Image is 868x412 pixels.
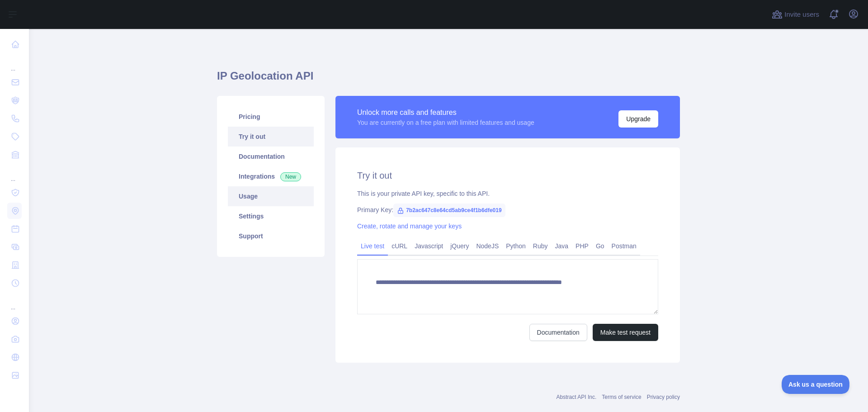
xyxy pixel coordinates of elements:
[592,239,608,253] a: Go
[357,107,534,118] div: Unlock more calls and features
[357,223,462,230] a: Create, rotate and manage your keys
[388,239,411,253] a: cURL
[552,239,572,253] a: Java
[357,205,658,214] div: Primary Key:
[529,239,552,253] a: Ruby
[357,189,658,198] div: This is your private API key, specific to this API.
[502,239,529,253] a: Python
[228,206,314,226] a: Settings
[228,226,314,246] a: Support
[357,169,658,182] h2: Try it out
[7,54,22,72] div: ...
[228,186,314,206] a: Usage
[393,204,505,217] span: 7b2ac647c8e64cd5ab9ce4f1b6dfe019
[608,239,640,253] a: Postman
[557,394,597,400] a: Abstract API Inc.
[784,9,819,20] span: Invite users
[411,239,447,253] a: Javascript
[782,375,850,394] iframe: Toggle Customer Support
[357,118,534,127] div: You are currently on a free plan with limited features and usage
[217,69,680,90] h1: IP Geolocation API
[647,394,680,400] a: Privacy policy
[602,394,641,400] a: Terms of service
[7,293,22,311] div: ...
[447,239,472,253] a: jQuery
[618,110,658,128] button: Upgrade
[228,166,314,186] a: Integrations New
[770,7,821,22] button: Invite users
[572,239,592,253] a: PHP
[357,239,388,253] a: Live test
[280,172,301,181] span: New
[228,147,314,166] a: Documentation
[529,324,587,341] a: Documentation
[593,324,658,341] button: Make test request
[228,127,314,147] a: Try it out
[472,239,502,253] a: NodeJS
[7,165,22,183] div: ...
[228,107,314,127] a: Pricing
